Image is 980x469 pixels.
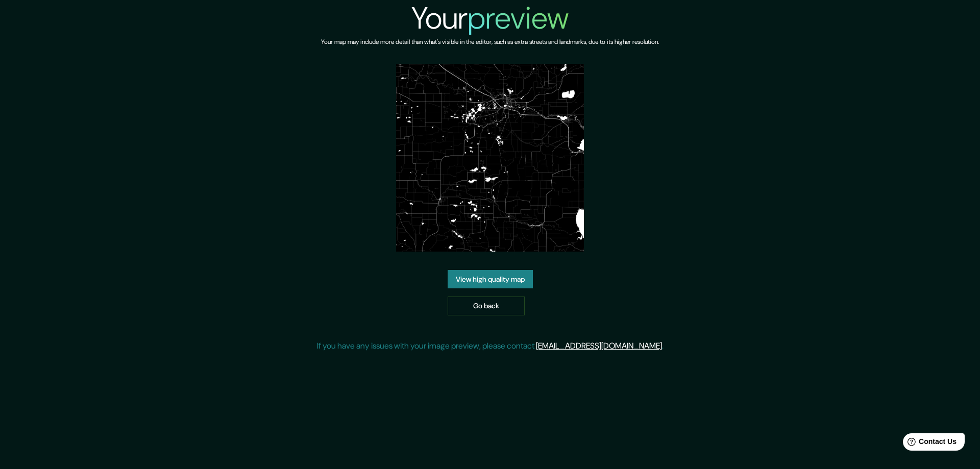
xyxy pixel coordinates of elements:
a: [EMAIL_ADDRESS][DOMAIN_NAME] [536,340,662,351]
iframe: Help widget launcher [889,429,969,458]
h6: Your map may include more detail than what's visible in the editor, such as extra streets and lan... [321,37,659,47]
img: created-map-preview [396,64,584,252]
a: View high quality map [448,270,533,289]
p: If you have any issues with your image preview, please contact . [317,340,664,352]
a: Go back [448,297,525,315]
